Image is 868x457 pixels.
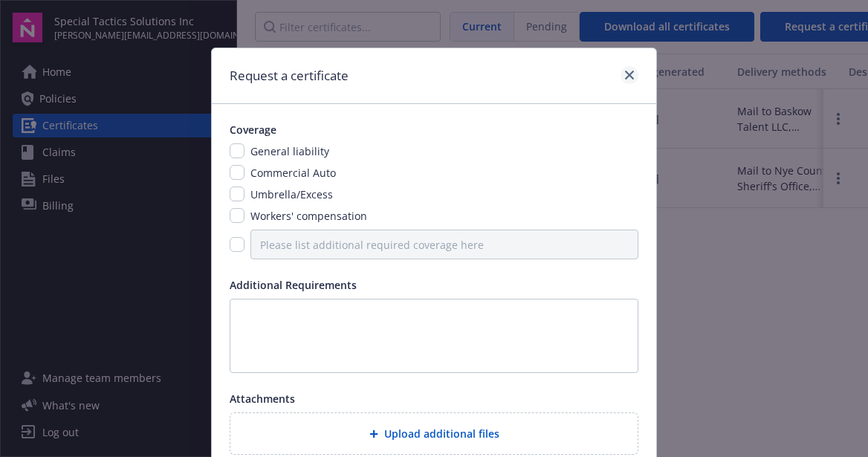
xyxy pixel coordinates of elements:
[230,66,349,85] h1: Request a certificate
[384,426,499,441] span: Upload additional files
[250,144,329,158] span: General liability
[230,412,638,455] div: Upload additional files
[230,278,357,292] span: Additional Requirements
[250,187,333,201] span: Umbrella/Excess
[250,209,367,223] span: Workers' compensation
[250,230,638,259] input: Please list additional required coverage here
[230,392,295,406] span: Attachments
[230,123,276,137] span: Coverage
[250,166,336,180] span: Commercial Auto
[621,66,638,84] a: close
